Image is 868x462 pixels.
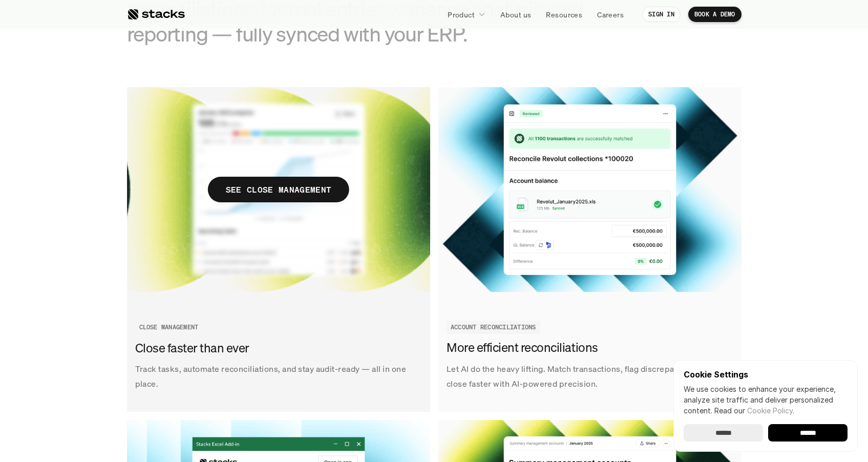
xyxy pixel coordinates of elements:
a: Cookie Policy [747,406,793,415]
a: Let AI do the heavy lifting. Match transactions, flag discrepancies, and close faster with AI-pow... [438,87,742,412]
span: Read our . [714,406,794,415]
p: Track tasks, automate reconciliations, and stay audit-ready — all in one place. [135,362,422,391]
a: Privacy Policy [121,237,166,244]
a: SIGN IN [642,7,681,22]
p: Careers [597,9,624,20]
a: BOOK A DEMO [688,7,742,22]
h3: More efficient reconciliations [447,340,728,357]
p: Let AI do the heavy lifting. Match transactions, flag discrepancies, and close faster with AI-pow... [447,362,733,391]
h2: CLOSE MANAGEMENT [139,324,199,331]
a: About us [494,5,537,24]
p: About us [500,9,531,20]
p: We use cookies to enhance your experience, analyze site traffic and deliver personalized content. [684,384,848,416]
p: SEE CLOSE MANAGEMENT [225,182,331,197]
p: BOOK A DEMO [694,11,735,18]
p: Cookie Settings [684,370,848,379]
span: SEE CLOSE MANAGEMENT [207,177,349,202]
a: Resources [540,5,588,24]
h3: Close faster than ever [135,340,417,357]
p: Resources [546,9,582,20]
p: Product [448,9,475,20]
a: Careers [591,5,630,24]
a: SEE CLOSE MANAGEMENTTrack tasks, automate reconciliations, and stay audit-ready — all in one plac... [127,87,430,412]
p: SIGN IN [648,11,674,18]
h2: ACCOUNT RECONCILIATIONS [451,324,536,331]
